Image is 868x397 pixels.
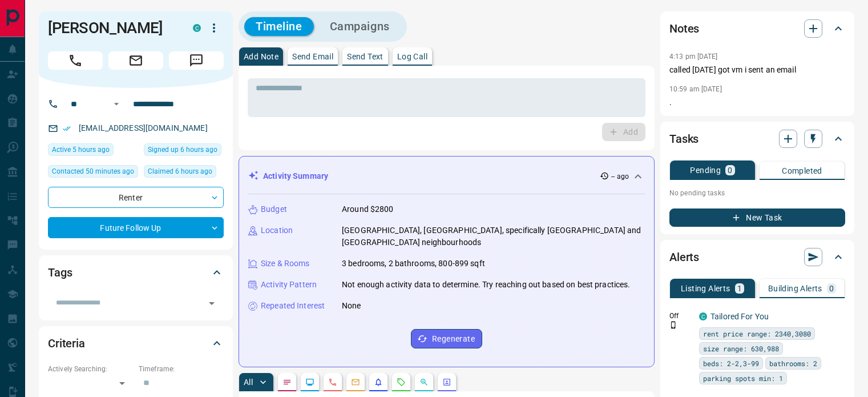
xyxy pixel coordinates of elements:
div: Tasks [669,125,845,153]
p: All [244,378,253,386]
div: Fri Sep 12 2025 [144,143,224,159]
button: Regenerate [411,329,482,348]
p: Timeframe: [139,364,224,374]
div: Criteria [48,330,224,357]
p: No pending tasks [669,185,845,202]
span: Contacted 50 minutes ago [52,166,134,177]
svg: Agent Actions [442,378,451,387]
h1: [PERSON_NAME] [48,19,176,37]
p: Pending [690,166,721,174]
p: Completed [782,167,822,175]
p: Budget [261,203,287,215]
h2: Criteria [48,334,85,352]
p: Log Call [397,53,427,61]
p: 0 [829,284,834,292]
p: Actively Searching: [48,364,133,374]
div: Notes [669,15,845,42]
p: 3 bedrooms, 2 bathrooms, 800-899 sqft [342,258,485,270]
p: called [DATE] got vm i sent an email [669,64,845,76]
p: 4:13 pm [DATE] [669,53,718,61]
p: Activity Pattern [261,279,317,291]
a: [EMAIL_ADDRESS][DOMAIN_NAME] [79,123,208,133]
svg: Calls [328,378,337,387]
button: Campaigns [318,17,401,36]
svg: Listing Alerts [374,378,383,387]
button: Open [110,97,123,111]
p: Add Note [244,53,278,61]
div: condos.ca [699,312,707,320]
h2: Tags [48,263,72,282]
p: . [669,97,845,109]
div: Fri Sep 12 2025 [48,143,138,159]
a: Tailored For You [710,312,769,321]
span: parking spots min: 1 [703,372,783,384]
p: 10:59 am [DATE] [669,85,722,93]
span: beds: 2-2,3-99 [703,358,759,369]
p: Send Email [292,53,333,61]
p: Not enough activity data to determine. Try reaching out based on best practices. [342,279,631,291]
span: rent price range: 2340,3080 [703,328,811,339]
p: Off [669,311,692,321]
span: Email [108,51,163,70]
span: Active 5 hours ago [52,144,110,155]
div: Tags [48,259,224,286]
span: Message [169,51,224,70]
div: Activity Summary-- ago [248,166,645,187]
p: Location [261,224,293,236]
button: New Task [669,208,845,227]
h2: Tasks [669,130,699,148]
svg: Notes [282,378,292,387]
p: Around $2800 [342,203,394,215]
p: Building Alerts [768,284,822,292]
p: Send Text [347,53,383,61]
p: Activity Summary [263,170,328,182]
p: Listing Alerts [681,284,730,292]
span: bathrooms: 2 [769,358,817,369]
span: Signed up 6 hours ago [148,144,217,155]
p: [GEOGRAPHIC_DATA], [GEOGRAPHIC_DATA], specifically [GEOGRAPHIC_DATA] and [GEOGRAPHIC_DATA] neighb... [342,224,645,248]
div: condos.ca [193,24,201,32]
p: Size & Rooms [261,258,310,270]
p: None [342,300,361,312]
div: Fri Sep 12 2025 [48,165,138,181]
div: Renter [48,187,224,208]
svg: Push Notification Only [669,321,677,329]
h2: Notes [669,19,699,38]
span: Call [48,51,103,70]
svg: Email Verified [63,125,71,133]
p: -- ago [611,171,629,182]
span: Claimed 6 hours ago [148,166,212,177]
svg: Opportunities [419,378,429,387]
p: Repeated Interest [261,300,325,312]
div: Fri Sep 12 2025 [144,165,224,181]
button: Timeline [244,17,314,36]
svg: Emails [351,378,360,387]
span: size range: 630,988 [703,343,779,354]
div: Future Follow Up [48,217,224,238]
svg: Requests [397,378,406,387]
svg: Lead Browsing Activity [305,378,314,387]
button: Open [204,295,220,311]
h2: Alerts [669,248,699,266]
p: 0 [728,166,732,174]
div: Alerts [669,243,845,271]
p: 1 [737,284,742,292]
